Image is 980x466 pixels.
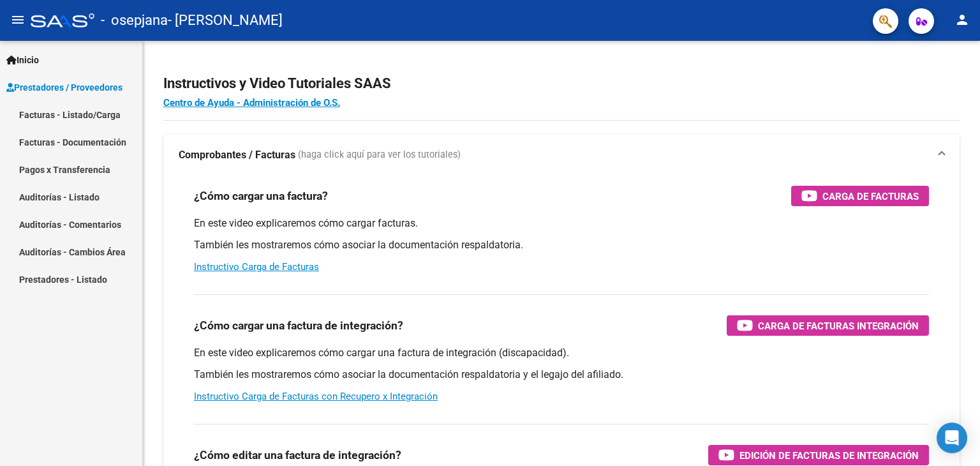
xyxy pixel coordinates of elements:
[194,216,929,230] p: En este video explicaremos cómo cargar facturas.
[708,445,929,465] button: Edición de Facturas de integración
[194,261,319,273] a: Instructivo Carga de Facturas
[6,53,39,67] span: Inicio
[163,71,960,96] h2: Instructivos y Video Tutoriales SAAS
[298,148,461,162] span: (haga click aquí para ver los tutoriales)
[194,368,929,382] p: También les mostraremos cómo asociar la documentación respaldatoria y el legajo del afiliado.
[179,148,295,162] strong: Comprobantes / Facturas
[194,446,401,464] h3: ¿Cómo editar una factura de integración?
[194,238,929,252] p: También les mostraremos cómo asociar la documentación respaldatoria.
[194,187,328,205] h3: ¿Cómo cargar una factura?
[791,186,929,206] button: Carga de Facturas
[727,315,929,336] button: Carga de Facturas Integración
[758,318,919,334] span: Carga de Facturas Integración
[6,80,122,94] span: Prestadores / Proveedores
[163,97,340,109] a: Centro de Ayuda - Administración de O.S.
[168,6,283,34] span: - [PERSON_NAME]
[101,6,168,34] span: - osepjana
[10,12,26,27] mat-icon: menu
[822,188,919,204] span: Carga de Facturas
[937,423,967,453] div: Open Intercom Messenger
[194,317,403,334] h3: ¿Cómo cargar una factura de integración?
[739,447,919,463] span: Edición de Facturas de integración
[954,12,970,27] mat-icon: person
[194,346,929,360] p: En este video explicaremos cómo cargar una factura de integración (discapacidad).
[194,391,438,402] a: Instructivo Carga de Facturas con Recupero x Integración
[163,135,960,176] mat-expansion-panel-header: Comprobantes / Facturas (haga click aquí para ver los tutoriales)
